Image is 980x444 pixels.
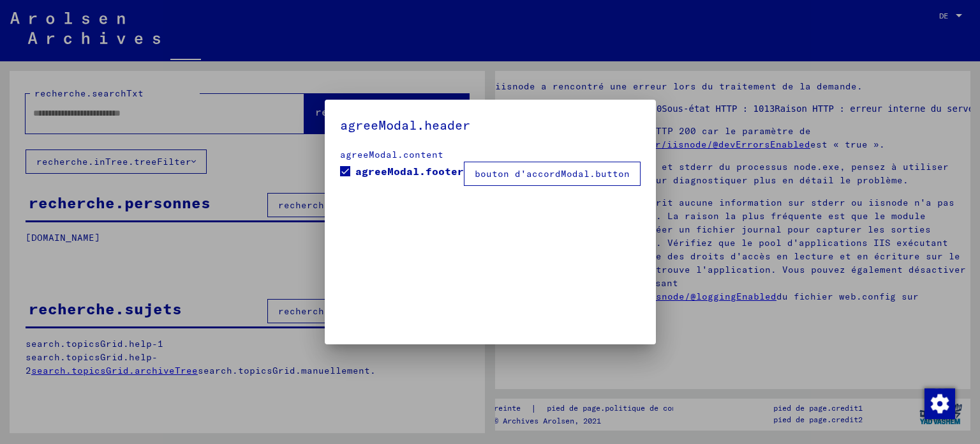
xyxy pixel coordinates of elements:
font: bouton d'accordModal.button [475,168,630,180]
font: agreeModal.footer [355,165,464,178]
img: Modifier le consentement [924,388,955,419]
font: agreeModal.content [340,149,443,160]
font: agreeModal.header [340,117,470,133]
div: Modifier le consentement [924,388,954,418]
button: bouton d'accordModal.button [464,162,641,186]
